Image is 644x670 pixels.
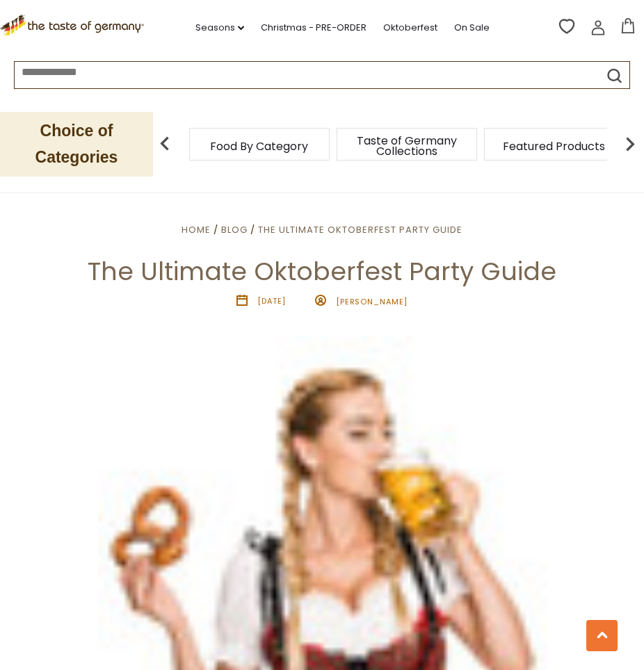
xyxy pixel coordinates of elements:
h1: The Ultimate Oktoberfest Party Guide [43,256,601,287]
a: Home [182,223,211,236]
time: [DATE] [257,295,286,307]
a: Blog [221,223,248,236]
a: On Sale [454,20,490,35]
a: Featured Products [503,141,605,152]
a: The Ultimate Oktoberfest Party Guide [258,223,462,236]
a: Food By Category [210,141,308,152]
img: next arrow [616,130,644,158]
span: [PERSON_NAME] [336,295,408,307]
a: Seasons [195,20,244,35]
a: Christmas - PRE-ORDER [261,20,367,35]
img: previous arrow [151,130,179,158]
a: Oktoberfest [383,20,437,35]
a: Taste of Germany Collections [351,136,462,156]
